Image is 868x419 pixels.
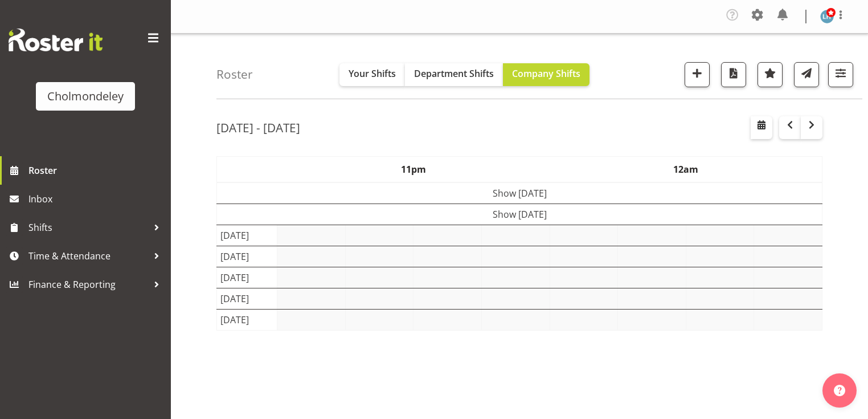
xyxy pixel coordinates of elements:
[503,63,589,86] button: Company Shifts
[28,162,165,179] span: Roster
[349,67,396,80] span: Your Shifts
[414,67,494,80] span: Department Shifts
[28,219,148,236] span: Shifts
[758,62,783,87] button: Highlight an important date within the roster.
[721,62,746,87] button: Download a PDF of the roster according to the set date range.
[217,246,277,267] td: [DATE]
[216,120,300,135] h2: [DATE] - [DATE]
[834,385,845,396] img: help-xxl-2.png
[9,29,103,51] img: Rosterit website logo
[28,190,165,208] span: Inbox
[217,288,277,310] td: [DATE]
[405,63,503,86] button: Department Shifts
[512,67,580,80] span: Company Shifts
[685,62,710,87] button: Add a new shift
[217,225,277,246] td: [DATE]
[794,62,819,87] button: Send a list of all shifts for the selected filtered period to all rostered employees.
[217,204,822,225] td: Show [DATE]
[217,182,822,204] td: Show [DATE]
[217,310,277,331] td: [DATE]
[751,116,772,139] button: Select a specific date within the roster.
[28,247,148,265] span: Time & Attendance
[820,10,834,23] img: lisa-hurry756.jpg
[550,157,822,183] th: 12am
[828,62,853,87] button: Filter Shifts
[28,276,148,293] span: Finance & Reporting
[339,63,405,86] button: Your Shifts
[277,157,550,183] th: 11pm
[217,267,277,288] td: [DATE]
[47,88,124,105] div: Cholmondeley
[216,68,253,81] h4: Roster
